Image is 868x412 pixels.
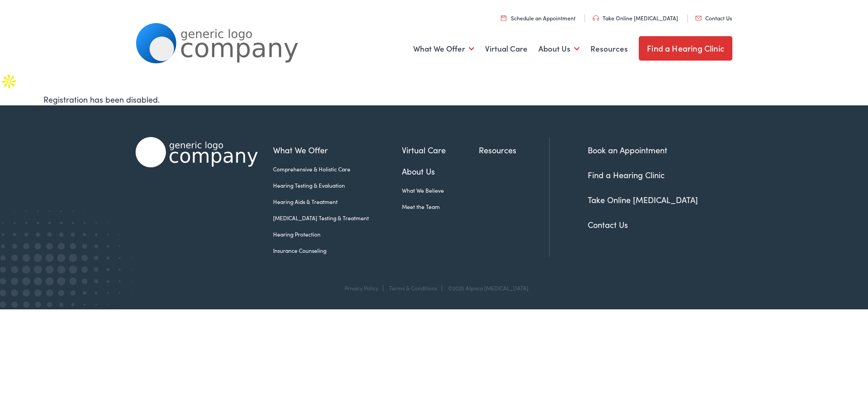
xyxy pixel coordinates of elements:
a: Resources [479,144,549,156]
a: Take Online [MEDICAL_DATA] [593,14,678,22]
a: Comprehensive & Holistic Care [273,165,402,173]
a: About Us [538,32,580,66]
a: What We Offer [273,144,402,156]
a: Hearing Aids & Treatment [273,198,402,206]
a: [MEDICAL_DATA] Testing & Treatment [273,214,402,222]
a: Insurance Counseling [273,246,402,255]
img: Alpaca Audiology [136,137,258,167]
a: Resources [590,32,628,66]
a: Contact Us [695,14,732,22]
div: ©2025 Alpaca [MEDICAL_DATA] [443,285,528,291]
a: Book an Appointment [588,144,667,156]
a: Terms & Conditions [389,284,437,292]
a: What We Offer [413,32,474,66]
img: utility icon [695,16,702,20]
a: Hearing Protection [273,230,402,238]
a: Privacy Policy [344,284,378,292]
a: Take Online [MEDICAL_DATA] [588,194,698,205]
div: Registration has been disabled. [43,93,825,105]
a: Hearing Testing & Evaluation [273,181,402,189]
a: Virtual Care [402,144,479,156]
a: Virtual Care [485,32,528,66]
a: Find a Hearing Clinic [588,169,665,180]
a: Schedule an Appointment [501,14,576,22]
img: utility icon [593,15,599,21]
a: Meet the Team [402,203,479,211]
img: utility icon [501,15,506,21]
a: Contact Us [588,219,628,230]
a: Find a Hearing Clinic [639,36,732,61]
a: What We Believe [402,186,479,194]
a: About Us [402,165,479,177]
